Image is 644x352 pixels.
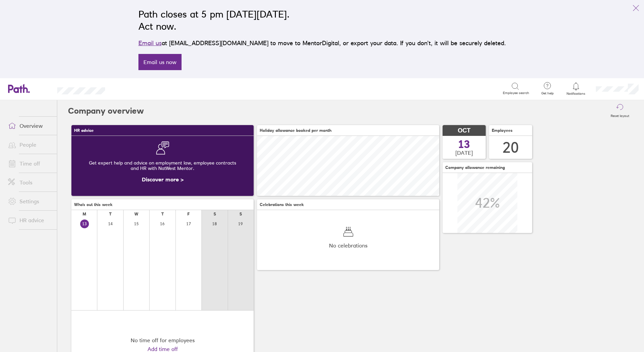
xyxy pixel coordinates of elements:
a: Discover more > [142,176,184,183]
div: F [187,212,190,216]
h2: Path closes at 5 pm [DATE][DATE]. Act now. [138,8,506,32]
div: T [161,212,164,216]
span: Notifications [565,92,587,96]
span: No celebrations [329,242,367,248]
h2: Company overview [68,100,144,122]
span: Get help [537,91,558,95]
a: Add time off [148,346,178,352]
div: No time off for employees [131,337,195,343]
span: Who's out this week [74,202,112,207]
span: Employee search [503,91,529,95]
a: Email us [138,39,162,47]
p: at [EMAIL_ADDRESS][DOMAIN_NAME] to move to MentorDigital, or export your data. If you don’t, it w... [138,38,506,48]
span: Company allowance remaining [445,165,505,170]
span: Celebrations this week [260,202,304,207]
span: HR advice [74,128,94,133]
a: HR advice [3,213,57,227]
a: Overview [3,119,57,133]
div: M [83,212,86,216]
div: S [239,212,242,216]
button: Reset layout [607,100,633,122]
div: Search [123,85,140,91]
span: [DATE] [455,150,473,156]
a: Email us now [138,54,182,70]
a: People [3,138,57,151]
span: 13 [458,139,470,150]
a: Settings [3,195,57,208]
a: Tools [3,176,57,189]
div: S [214,212,216,216]
span: Employees [492,128,513,133]
label: Reset layout [607,112,633,118]
div: Get expert help and advice on employment law, employee contracts and HR with NatWest Mentor. [77,155,248,176]
span: Holiday allowance booked per month [260,128,331,133]
div: W [134,212,138,216]
a: Notifications [565,82,587,96]
span: OCT [458,127,471,134]
div: T [109,212,111,216]
div: 20 [503,139,519,156]
a: Time off [3,157,57,170]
